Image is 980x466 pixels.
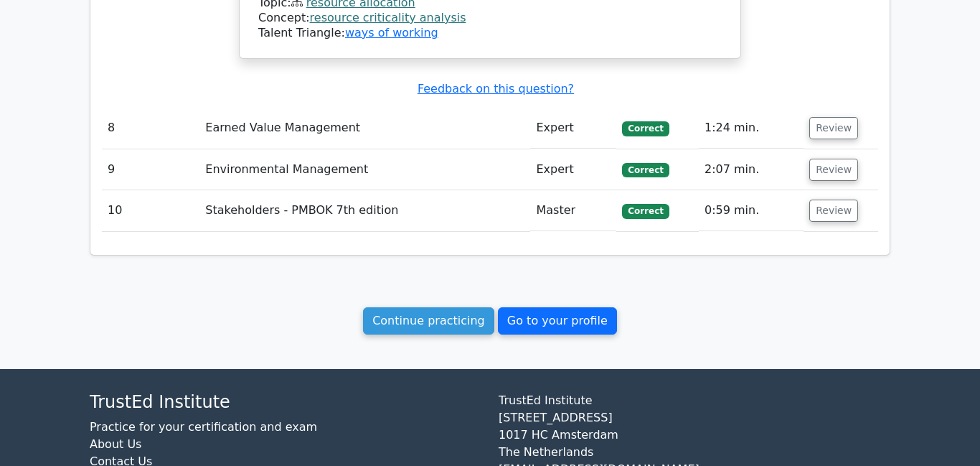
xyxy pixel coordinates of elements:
[699,108,804,149] td: 1:24 min.
[363,307,494,335] a: Continue practicing
[530,108,616,149] td: Expert
[345,26,438,39] a: ways of working
[809,200,858,222] button: Review
[90,392,481,413] h4: TrustEd Institute
[102,108,199,149] td: 8
[699,190,804,231] td: 0:59 min.
[90,420,317,434] a: Practice for your certification and exam
[622,163,669,177] span: Correct
[199,190,530,231] td: Stakeholders - PMBOK 7th edition
[258,11,722,26] div: Concept:
[90,437,141,451] a: About Us
[809,117,858,139] button: Review
[418,82,574,95] a: Feedback on this question?
[699,149,804,190] td: 2:07 min.
[530,190,616,231] td: Master
[199,108,530,149] td: Earned Value Management
[622,204,669,218] span: Correct
[102,190,199,231] td: 10
[102,149,199,190] td: 9
[310,11,466,24] a: resource criticality analysis
[530,149,616,190] td: Expert
[809,159,858,181] button: Review
[622,121,669,136] span: Correct
[498,307,617,335] a: Go to your profile
[199,149,530,190] td: Environmental Management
